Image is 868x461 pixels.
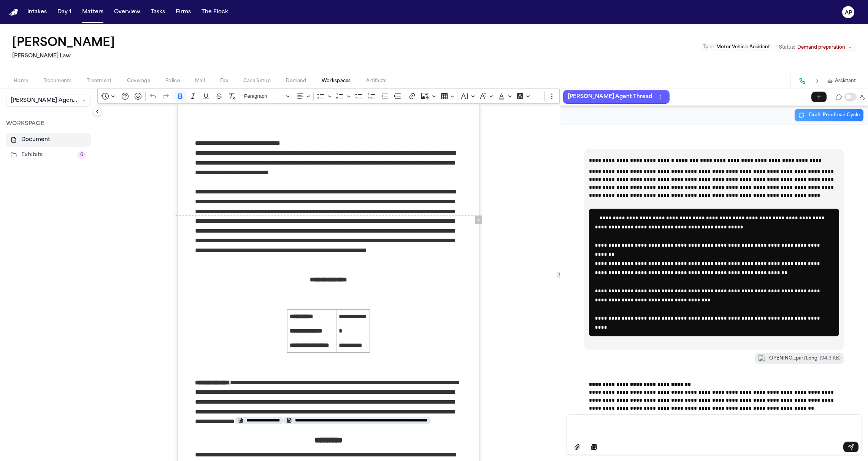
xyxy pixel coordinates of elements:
button: Firms [173,5,194,19]
button: Send message [843,442,858,452]
button: Change status from Demand preparation [775,43,856,52]
button: Make a Call [797,76,808,86]
button: Matters [79,5,106,19]
span: Artifacts [366,78,387,84]
a: Home [9,9,18,16]
text: AP [845,10,852,16]
span: OPENING._part1.png [769,355,817,361]
button: Collapse sidebar [93,107,102,116]
button: Document [6,133,91,147]
span: Type : [703,45,715,49]
span: Coverage [127,78,150,84]
h2: [PERSON_NAME] Law [12,52,118,61]
img: Finch Logo [9,9,18,16]
button: [PERSON_NAME] Agent ThreadThread actions [563,90,670,104]
button: Day 1 [54,5,75,19]
span: 0 [77,151,86,159]
span: Home [14,78,28,84]
p: WORKSPACE [6,119,91,128]
span: Status: [779,44,795,51]
div: Editor toolbar [97,89,560,104]
span: Police [165,78,180,84]
span: [PERSON_NAME] Agent Demand [11,97,79,105]
span: Demand preparation [797,44,845,51]
button: Select demand example [586,442,601,452]
p: [PERSON_NAME] Agent Thread [568,92,652,101]
span: Workspaces [322,78,351,84]
span: Paragraph [244,92,284,101]
button: Preview OPENING._part1.png [758,355,765,362]
button: Attach files [570,442,585,452]
button: Exhibits0 [6,148,91,162]
span: Treatment [87,78,112,84]
h1: [PERSON_NAME] [12,36,115,50]
span: ( 94.3 KB ) [820,355,841,361]
span: Documents [43,78,71,84]
span: Mail [195,78,205,84]
button: The Flock [198,5,231,19]
button: Edit Type: Motor Vehicle Accident [701,43,772,51]
span: Fax [220,78,228,84]
button: Toggle proofreading mode [844,93,857,101]
button: Intakes [24,5,50,19]
button: Tasks [148,5,168,19]
span: Draft-Proofread Cycle [809,112,860,118]
button: Edit matter name [12,36,115,50]
button: Draft-Proofread Cycle [795,109,863,121]
button: [PERSON_NAME] Agent Demand [6,95,91,107]
span: Demand [286,78,306,84]
span: Case Setup [243,78,271,84]
button: Paragraph, Heading [241,90,293,102]
span: Motor Vehicle Accident [716,45,770,49]
button: Thread actions [657,93,665,101]
button: Assistant [827,78,856,84]
button: Overview [111,5,143,19]
span: Assistant [835,78,856,84]
div: Message input [567,415,862,439]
